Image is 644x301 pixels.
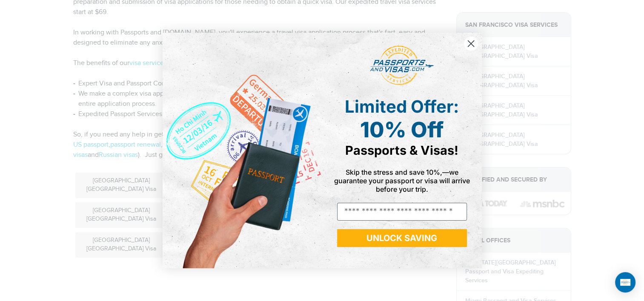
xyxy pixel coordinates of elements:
span: Passports & Visas! [345,143,458,158]
div: Open Intercom Messenger [615,272,635,292]
span: Skip the stress and save 10%,—we guarantee your passport or visa will arrive before your trip. [334,168,470,193]
span: Limited Offer: [345,96,459,117]
button: Close dialog [464,36,478,51]
img: passports and visas [370,45,434,85]
img: de9cda0d-0715-46ca-9a25-073762a91ba7.png [163,33,322,268]
span: 10% Off [360,117,444,142]
button: UNLOCK SAVING [337,229,467,247]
